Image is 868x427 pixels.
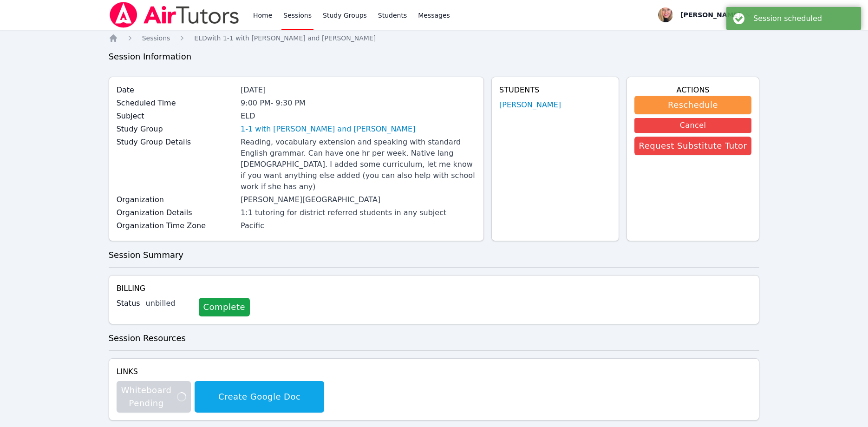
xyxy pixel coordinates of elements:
label: Study Group [117,124,235,135]
a: Complete [199,298,250,316]
div: [PERSON_NAME][GEOGRAPHIC_DATA] [241,194,476,205]
h3: Session Resources [109,332,760,345]
div: unbilled [146,298,191,309]
a: Sessions [142,33,170,43]
span: ELD with 1-1 with [PERSON_NAME] and [PERSON_NAME] [194,34,376,42]
div: [DATE] [241,85,476,96]
a: ELDwith 1-1 with [PERSON_NAME] and [PERSON_NAME] [194,33,376,43]
label: Organization [117,194,235,205]
span: Whiteboard Pending [121,384,187,410]
label: Status [117,298,140,309]
span: Create Google Doc [199,390,319,403]
a: [PERSON_NAME] [499,99,561,111]
button: Reschedule [634,96,752,114]
h4: Billing [117,283,752,294]
span: Sessions [142,34,170,42]
nav: Breadcrumb [109,33,760,43]
button: Request Substitute Tutor [634,137,752,155]
img: Air Tutors [109,2,240,28]
div: 9:00 PM - 9:30 PM [241,98,476,109]
a: 1-1 with [PERSON_NAME] and [PERSON_NAME] [241,124,415,135]
div: Reading, vocabulary extension and speaking with standard English grammar. Can have one hr per wee... [241,137,476,192]
label: Scheduled Time [117,98,235,109]
div: ELD [241,111,476,122]
label: Organization Time Zone [117,220,235,231]
button: Whiteboard Pending [117,381,191,413]
div: Pacific [241,220,476,231]
div: 1:1 tutoring for district referred students in any subject [241,207,476,218]
h3: Session Summary [109,249,760,262]
label: Study Group Details [117,137,235,148]
button: Create Google Doc [195,381,324,413]
h4: Actions [634,85,752,96]
div: Session scheduled [753,14,854,23]
label: Organization Details [117,207,235,218]
h4: Students [499,85,611,96]
label: Subject [117,111,235,122]
span: Messages [418,11,450,20]
button: Cancel [634,118,752,133]
label: Date [117,85,235,96]
h4: Links [117,366,324,377]
h3: Session Information [109,50,760,63]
